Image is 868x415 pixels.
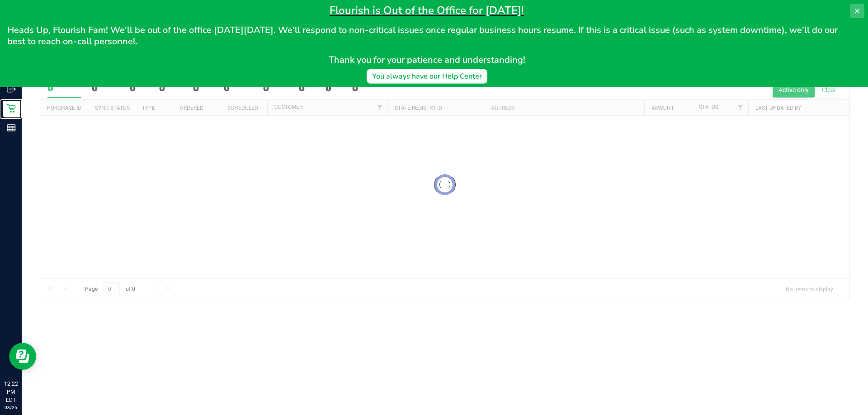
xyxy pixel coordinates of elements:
iframe: Resource center [9,343,36,370]
span: Flourish is Out of the Office for [DATE]! [330,3,524,18]
span: Heads Up, Flourish Fam! We'll be out of the office [DATE][DATE]. We'll respond to non-critical is... [7,24,840,47]
p: 12:22 PM EDT [4,380,18,404]
inline-svg: Outbound [7,84,16,93]
p: 08/26 [4,404,18,411]
inline-svg: Retail [7,104,16,113]
span: Thank you for your patience and understanding! [329,54,525,66]
inline-svg: Reports [7,123,16,132]
div: You always have our Help Center [372,71,482,82]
